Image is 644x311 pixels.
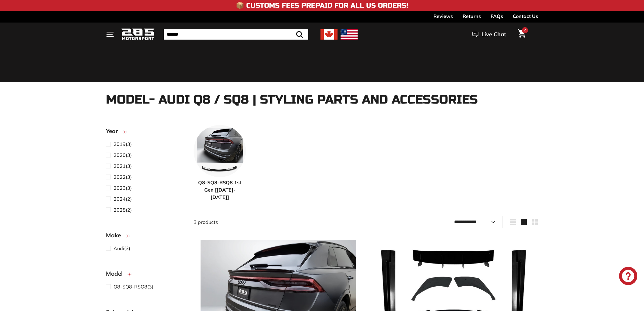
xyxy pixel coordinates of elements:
[463,11,481,21] a: Returns
[114,184,132,192] span: (3)
[114,245,130,252] span: (3)
[433,11,453,21] a: Reviews
[114,162,132,170] span: (3)
[194,179,246,201] span: Q8-SQ8-RSQ8 1st Gen [[DATE]-[DATE]]
[114,196,126,202] span: 2024
[194,218,366,226] div: 3 products
[114,151,132,159] span: (3)
[114,163,126,169] span: 2021
[114,284,147,290] span: Q8-SQ8-RSQ8
[114,195,132,203] span: (2)
[491,11,503,21] a: FAQs
[481,30,506,38] span: Live Chat
[106,229,184,244] button: Make
[464,27,514,42] button: Live Chat
[106,231,125,240] span: Make
[106,269,127,278] span: Model
[164,29,308,40] input: Search
[114,141,126,147] span: 2019
[106,127,122,136] span: Year
[114,283,153,290] span: (3)
[106,267,184,283] button: Model
[114,173,132,181] span: (3)
[114,245,124,251] span: Audi
[513,11,538,21] a: Contact Us
[114,152,126,158] span: 2020
[194,125,246,201] a: Q8-SQ8-RSQ8 1st Gen [[DATE]-[DATE]]
[114,140,132,148] span: (3)
[617,267,639,287] inbox-online-store-chat: Shopify online store chat
[106,125,184,140] button: Year
[524,28,526,32] span: 2
[114,207,126,213] span: 2025
[114,206,132,214] span: (2)
[514,24,530,45] a: Cart
[121,27,155,42] img: Logo_285_Motorsport_areodynamics_components
[236,2,408,9] h4: 📦 Customs Fees Prepaid for All US Orders!
[114,185,126,191] span: 2023
[106,93,538,106] h1: Model- Audi Q8 / SQ8 | Styling Parts and Accessories
[114,174,126,180] span: 2022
